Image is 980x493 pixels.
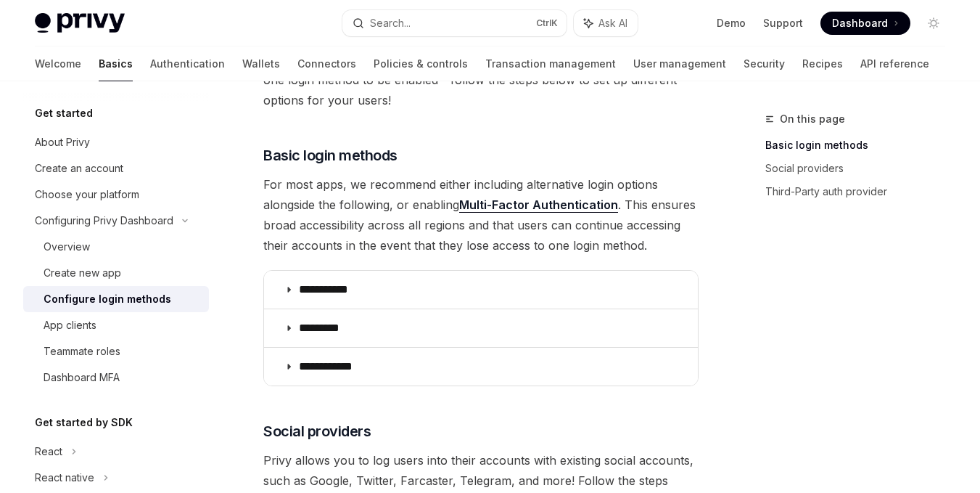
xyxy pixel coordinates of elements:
[763,16,803,30] a: Support
[780,110,845,128] span: On this page
[342,10,567,36] button: Search...CtrlK
[263,174,699,256] span: For most apps, we recommend either including alternative login options alongside the following, o...
[263,145,398,166] span: Basic login methods
[44,264,121,282] div: Create new app
[44,317,96,334] div: App clients
[459,197,618,213] a: Multi-Factor Authentication
[23,155,209,182] a: Create an account
[802,46,843,81] a: Recipes
[860,46,929,81] a: API reference
[23,312,209,338] a: App clients
[263,421,371,441] span: Social providers
[598,16,627,30] span: Ask AI
[23,234,209,260] a: Overview
[765,157,957,180] a: Social providers
[35,134,90,151] div: About Privy
[44,343,120,360] div: Teammate roles
[44,369,120,386] div: Dashboard MFA
[297,46,356,81] a: Connectors
[23,338,209,364] a: Teammate roles
[35,469,94,486] div: React native
[35,160,123,177] div: Create an account
[23,182,209,208] a: Choose your platform
[150,46,225,81] a: Authentication
[765,134,957,157] a: Basic login methods
[44,238,90,256] div: Overview
[633,46,726,81] a: User management
[574,10,638,36] button: Ask AI
[820,12,910,35] a: Dashboard
[35,13,125,33] img: light logo
[717,16,746,30] a: Demo
[23,129,209,155] a: About Privy
[485,46,616,81] a: Transaction management
[35,212,173,229] div: Configuring Privy Dashboard
[35,46,81,81] a: Welcome
[44,290,171,308] div: Configure login methods
[35,443,62,460] div: React
[922,12,945,35] button: Toggle dark mode
[370,15,411,32] div: Search...
[23,364,209,391] a: Dashboard MFA
[765,180,957,203] a: Third-Party auth provider
[536,17,558,29] span: Ctrl K
[99,46,133,81] a: Basics
[35,186,139,203] div: Choose your platform
[23,260,209,286] a: Create new app
[35,414,133,431] h5: Get started by SDK
[374,46,468,81] a: Policies & controls
[23,286,209,312] a: Configure login methods
[242,46,280,81] a: Wallets
[832,16,888,30] span: Dashboard
[744,46,785,81] a: Security
[35,105,93,122] h5: Get started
